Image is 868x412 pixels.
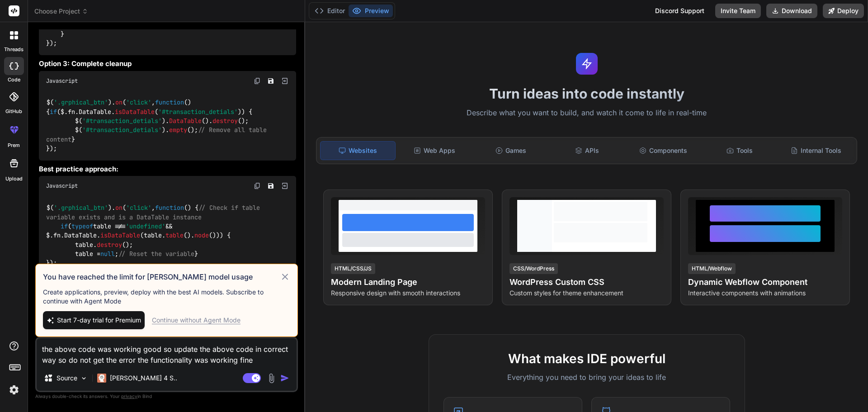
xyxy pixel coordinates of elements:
[54,204,108,212] span: '.grphical_btn'
[97,241,122,249] span: destroy
[331,276,485,289] h4: Modern Landing Page
[39,59,132,68] strong: Option 3: Complete cleanup
[550,141,624,160] div: APIs
[778,141,853,160] div: Internal Tools
[194,232,209,240] span: node
[82,117,162,125] span: '#transaction_detials'
[169,126,187,134] span: empty
[46,98,270,153] code: $( ). ( , ( ) { ($.fn. . ( )) { $( ). (). (); $( ). (); } });
[100,250,115,258] span: null
[46,182,78,189] span: Javascript
[688,276,842,289] h4: Dynamic Webflow Component
[126,204,151,212] span: 'click'
[397,141,472,160] div: Web Apps
[35,392,298,401] p: Always double-check its answers. Your in Bind
[266,373,277,384] img: attachment
[443,372,730,383] p: Everything you need to bring your ideas to life
[212,117,238,125] span: destroy
[155,99,184,107] span: function
[50,108,57,116] span: if
[43,311,145,329] button: Start 7-day trial for Premium
[6,382,22,398] img: settings
[281,182,289,190] img: Open in Browser
[64,232,97,240] span: DataTable
[121,393,137,399] span: privacy
[280,374,289,383] img: icon
[311,107,863,119] p: Describe what you want to build, and watch it come to life in real-time
[311,85,863,102] h1: Turn ideas into code instantly
[169,117,202,125] span: DataTable
[823,4,864,18] button: Deploy
[82,126,162,134] span: '#transaction_detials'
[5,175,23,183] label: Upload
[766,4,817,18] button: Download
[331,289,485,298] p: Responsive design with smooth interactions
[152,316,241,325] div: Continue without Agent Mode
[115,99,123,107] span: on
[703,141,777,160] div: Tools
[8,142,20,149] label: prem
[320,141,396,160] div: Websites
[254,77,261,85] img: copy
[8,76,20,84] label: code
[54,99,108,107] span: '.grphical_btn'
[626,141,701,160] div: Components
[46,77,78,85] span: Javascript
[715,4,761,18] button: Invite Team
[61,222,68,230] span: if
[281,77,289,85] img: Open in Browser
[5,108,22,115] label: GitHub
[118,250,194,258] span: // Reset the variable
[509,289,664,298] p: Custom styles for theme enhancement
[43,271,280,282] h3: You have reached the limit for [PERSON_NAME] model usage
[37,338,297,365] textarea: the above code was working good so update the above code in correct way so do not get the error t...
[57,374,77,383] p: Source
[349,5,393,17] button: Preview
[474,141,548,160] div: Games
[311,5,349,17] button: Editor
[264,75,277,87] button: Save file
[43,288,290,306] p: Create applications, preview, deploy with the best AI models. Subscribe to continue with Agent Mode
[46,204,264,221] span: // Check if table variable exists and is a DataTable instance
[46,203,264,268] code: $( ). ( , ( ) { ( table !== && $.fn. . (table. (). ())) { table. (); table = ; } });
[509,276,664,289] h4: WordPress Custom CSS
[331,263,375,274] div: HTML/CSS/JS
[80,374,88,382] img: Pick Models
[115,108,155,116] span: isDataTable
[254,182,261,189] img: copy
[165,232,184,240] span: table
[115,204,123,212] span: on
[71,222,93,230] span: typeof
[688,289,842,298] p: Interactive components with animations
[39,165,118,173] strong: Best practice approach:
[688,263,736,274] div: HTML/Webflow
[126,99,151,107] span: 'click'
[57,316,141,325] span: Start 7-day trial for Premium
[650,4,710,18] div: Discord Support
[126,222,165,230] span: 'undefined'
[443,349,730,368] h2: What makes IDE powerful
[4,46,24,53] label: threads
[509,263,558,274] div: CSS/WordPress
[110,374,177,383] p: [PERSON_NAME] 4 S..
[79,108,111,116] span: DataTable
[264,180,277,192] button: Save file
[100,232,140,240] span: isDataTable
[34,7,88,16] span: Choose Project
[97,374,106,383] img: Claude 4 Sonnet
[155,204,184,212] span: function
[158,108,238,116] span: '#transaction_detials'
